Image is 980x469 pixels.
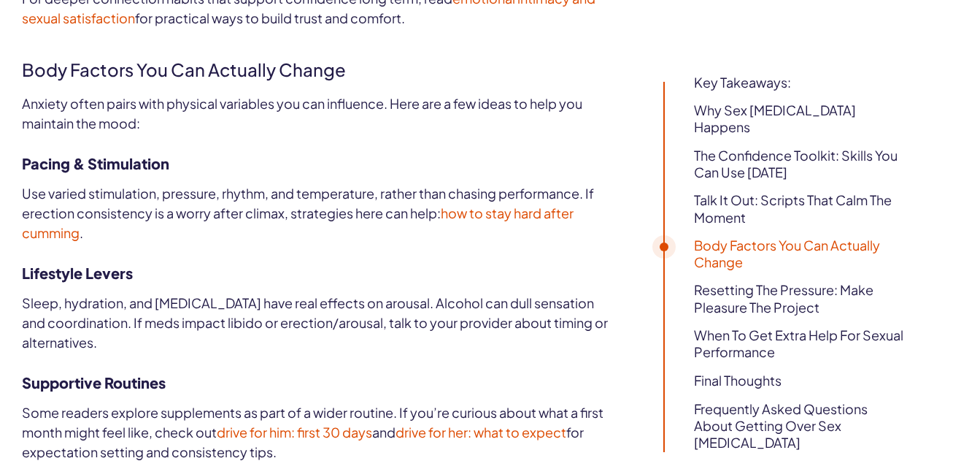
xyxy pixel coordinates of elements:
strong: Lifestyle Levers [22,264,133,282]
a: drive for him: first 30 days [217,424,372,441]
h2: Body Factors You Can Actually Change [22,47,609,83]
p: Use varied stimulation, pressure, rhythm, and temperature, rather than chasing performance. If er... [22,183,609,243]
a: Body Factors You Can Actually Change [694,237,908,271]
a: Key Takeaways: [694,74,791,91]
a: Why Sex [MEDICAL_DATA] Happens [694,102,908,136]
a: Talk It Out: Scripts That Calm The Moment [694,191,908,226]
a: Resetting The Pressure: Make Pleasure The Project [694,282,908,316]
a: Frequently Asked Questions About Getting Over Sex [MEDICAL_DATA] [694,400,908,451]
a: Final Thoughts [694,373,782,389]
p: Sleep, hydration, and [MEDICAL_DATA] have real effects on arousal. Alcohol can dull sensation and... [22,293,609,352]
strong: Supportive Routines [22,373,166,392]
a: The Confidence Toolkit: Skills You Can Use [DATE] [694,147,908,181]
strong: Pacing & Stimulation [22,154,169,172]
a: drive for her: what to expect [396,424,566,441]
p: Anxiety often pairs with physical variables you can influence. Here are a few ideas to help you m... [22,94,609,133]
p: Some readers explore supplements as part of a wider routine. If you’re curious about what a first... [22,403,609,462]
a: When To Get Extra Help For Sexual Performance [694,327,908,361]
